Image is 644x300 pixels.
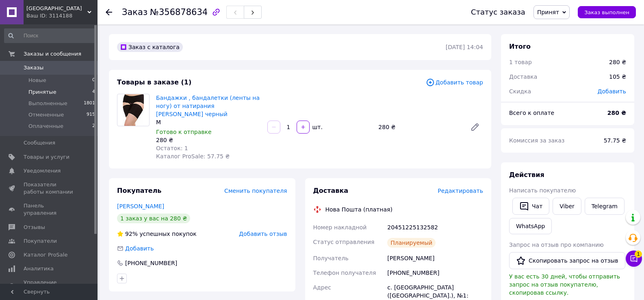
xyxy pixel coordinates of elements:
[26,12,98,19] div: Ваш ID: 3114188
[626,250,642,267] button: Чат с покупателем1
[509,88,531,95] span: Скидка
[24,224,45,231] span: Отзывы
[24,202,75,217] span: Панель управления
[156,145,188,151] span: Остаток: 1
[117,203,164,209] a: [PERSON_NAME]
[509,171,544,179] span: Действия
[509,43,531,50] span: Итого
[313,187,349,194] span: Доставка
[512,198,549,215] button: Чат
[607,110,626,116] b: 280 ₴
[26,5,87,12] span: Bikini beach
[24,153,69,161] span: Товары и услуги
[313,255,349,261] span: Получатель
[313,284,331,291] span: Адрес
[122,7,147,17] span: Заказ
[609,58,626,66] div: 280 ₴
[156,118,261,126] div: M
[509,73,537,80] span: Доставка
[604,137,626,144] span: 57.75 ₴
[117,187,161,194] span: Покупатель
[92,123,95,130] span: 2
[426,78,483,87] span: Добавить товар
[28,77,46,84] span: Новые
[509,187,576,194] span: Написать покупателю
[310,123,323,131] div: шт.
[467,119,483,135] a: Редактировать
[471,8,525,16] div: Статус заказа
[28,111,64,119] span: Отмененные
[24,50,81,58] span: Заказы и сообщения
[123,94,144,126] img: Бандажки , бандалетки (ленты на ногу) от натирания сатин SHATO черный
[509,273,620,296] span: У вас есть 30 дней, чтобы отправить запрос на отзыв покупателю, скопировав ссылку.
[28,88,56,96] span: Принятые
[635,250,642,258] span: 1
[28,123,63,130] span: Оплаченные
[117,214,190,223] div: 1 заказ у вас на 280 ₴
[117,78,191,86] span: Товары в заказе (1)
[24,279,75,294] span: Управление сайтом
[509,59,532,65] span: 1 товар
[313,224,367,231] span: Номер накладной
[24,181,75,196] span: Показатели работы компании
[537,9,559,15] span: Принят
[313,270,376,276] span: Телефон получателя
[386,265,485,280] div: [PHONE_NUMBER]
[387,238,436,248] div: Планируемый
[509,252,625,269] button: Скопировать запрос на отзыв
[84,100,95,107] span: 1801
[87,111,95,119] span: 915
[323,205,395,214] div: Нова Пошта (платная)
[313,239,375,245] span: Статус отправления
[24,237,57,245] span: Покупатели
[509,242,604,248] span: Запрос на отзыв про компанию
[117,42,183,52] div: Заказ с каталога
[509,110,554,116] span: Всего к оплате
[598,88,626,95] span: Добавить
[24,251,67,259] span: Каталог ProSale
[604,68,631,86] div: 105 ₴
[92,77,95,84] span: 0
[150,7,208,17] span: №356878634
[24,139,55,147] span: Сообщения
[386,251,485,265] div: [PERSON_NAME]
[156,129,212,135] span: Готово к отправке
[124,259,178,267] div: [PHONE_NUMBER]
[125,245,154,252] span: Добавить
[509,218,552,234] a: WhatsApp
[92,88,95,96] span: 4
[509,137,565,144] span: Комиссия за заказ
[584,9,629,15] span: Заказ выполнен
[224,188,287,194] span: Сменить покупателя
[156,136,261,144] div: 280 ₴
[386,220,485,235] div: 20451225132582
[553,198,581,215] a: Viber
[446,44,483,50] time: [DATE] 14:04
[24,167,61,175] span: Уведомления
[28,100,67,107] span: Выполненные
[156,95,260,117] a: Бандажки , бандалетки (ленты на ногу) от натирания [PERSON_NAME] черный
[24,64,43,71] span: Заказы
[578,6,636,18] button: Заказ выполнен
[239,231,287,237] span: Добавить отзыв
[4,28,96,43] input: Поиск
[106,8,112,16] div: Вернуться назад
[156,153,230,160] span: Каталог ProSale: 57.75 ₴
[125,231,138,237] span: 92%
[117,230,197,238] div: успешных покупок
[585,198,624,215] a: Telegram
[438,188,483,194] span: Редактировать
[375,121,464,133] div: 280 ₴
[24,265,54,272] span: Аналитика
